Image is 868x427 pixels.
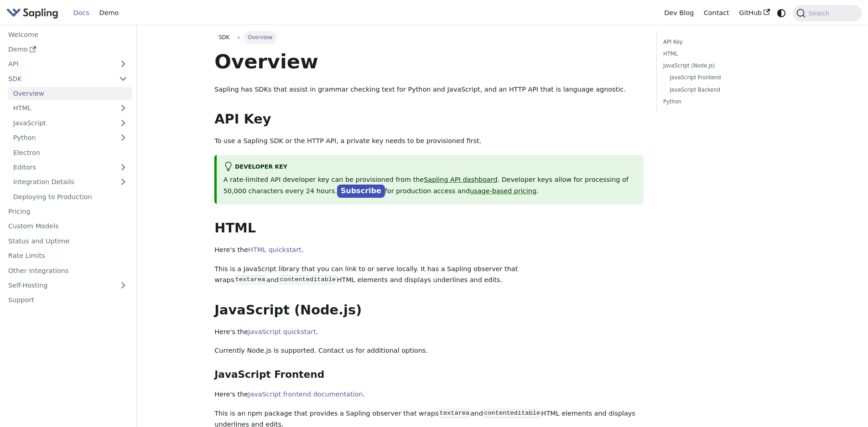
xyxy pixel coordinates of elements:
a: Self-Hosting [3,279,132,292]
a: Demo [94,6,124,20]
a: Contact [699,6,734,20]
nav: Breadcrumbs [214,31,643,44]
a: Overview [8,87,132,100]
p: Here's the . [214,245,643,256]
p: Currently Node.js is supported. Contact us for additional options. [214,345,643,356]
a: Pricing [3,205,132,218]
a: Welcome [3,28,132,41]
a: Python [8,131,132,144]
a: Editors [8,161,114,174]
h2: JavaScript (Node.js) [214,302,643,319]
a: Sapling API dashboard [424,176,497,183]
a: Subscribe [337,185,385,198]
a: Python [663,98,787,106]
p: Here's the . [214,389,643,400]
code: contenteditable [483,409,541,418]
a: Demo [3,43,132,56]
a: Support [3,293,132,307]
code: textarea [438,409,470,418]
div: Developer Key [223,162,637,173]
span: SDK [219,34,230,41]
a: API [3,57,114,71]
a: JavaScript quickstart [248,328,316,335]
p: This is a JavaScript library that you can link to or serve locally. It has a Sapling observer tha... [214,264,643,286]
a: Sapling.aiSapling.ai [6,6,62,20]
button: Search (Command+K) [793,5,861,21]
p: Here's the . [214,327,643,338]
a: API Key [663,38,787,46]
a: Status and Uptime [3,234,132,247]
a: usage-based pricing [470,187,536,195]
a: Integration Details [8,175,132,189]
a: Deploying to Production [8,190,132,203]
a: SDK [214,31,234,44]
a: Docs [68,6,94,20]
a: Dev Blog [659,6,698,20]
a: JavaScript Backend [670,86,784,94]
a: JavaScript frontend documentation [248,391,363,398]
h2: HTML [214,220,643,237]
a: HTML [8,102,132,115]
img: Sapling.ai [6,6,58,20]
h2: API Key [214,111,643,128]
a: SDK [3,72,114,85]
p: A rate-limited API developer key can be provisioned from the . Developer keys allow for processin... [223,175,637,197]
a: Custom Models [3,220,132,233]
a: Electron [8,146,132,159]
a: HTML quickstart [248,246,301,253]
a: JavaScript (Node.js) [663,62,787,70]
span: Search [806,10,835,17]
h3: JavaScript Frontend [214,369,643,381]
button: Expand sidebar category 'API' [114,57,132,71]
code: textarea [234,275,266,284]
a: Other Integrations [3,264,132,277]
code: contenteditable [279,275,337,284]
p: To use a Sapling SDK or the HTTP API, a private key needs to be provisioned first. [214,136,643,147]
span: Overview [244,31,277,44]
a: Rate Limits [3,249,132,262]
button: Collapse sidebar category 'SDK' [114,72,132,85]
button: Expand sidebar category 'Editors' [114,161,132,174]
p: Sapling has SDKs that assist in grammar checking text for Python and JavaScript, and an HTTP API ... [214,84,643,95]
a: JavaScript [8,116,132,129]
a: JavaScript Frontend [670,73,784,82]
a: HTML [663,50,787,58]
button: Switch between dark and light mode (currently system mode) [775,6,788,20]
a: GitHub [734,6,774,20]
h1: Overview [214,49,643,74]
